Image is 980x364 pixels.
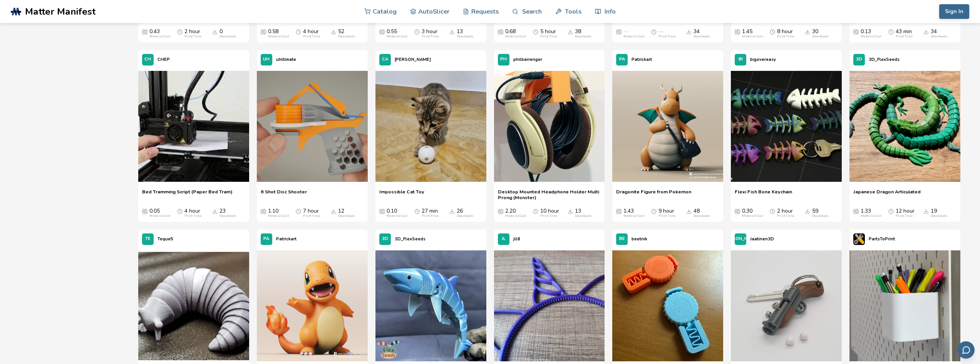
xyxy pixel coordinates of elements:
span: UH [263,57,270,62]
span: Average Cost [498,208,503,214]
span: Average Print Time [533,29,538,35]
span: Average Print Time [296,29,301,35]
div: Downloads [694,214,710,218]
a: Desktop Mounted Headphone Holder Multi Prong (Monster) [498,189,601,200]
div: 0.43 [149,29,170,39]
div: Print Time [777,214,794,218]
div: 34 [694,29,710,39]
div: Print Time [422,214,439,218]
span: Average Cost [735,208,740,214]
div: 10 hour [540,208,559,218]
div: 1.10 [268,208,289,218]
div: 7 hour [303,208,320,218]
span: — [658,29,664,35]
span: Downloads [686,208,692,214]
span: Downloads [212,208,218,214]
div: Print Time [303,214,320,218]
p: 3D_FlexSeeds [395,235,426,243]
div: 48 [694,208,710,218]
div: Downloads [931,214,948,218]
div: Downloads [338,214,355,218]
div: Downloads [812,35,829,39]
div: Print Time [303,35,320,39]
div: 13 [575,208,592,218]
div: 0.05 [149,208,170,218]
span: PH [500,57,507,62]
a: Japanese Dragon Articulated [853,189,921,200]
span: Average Print Time [296,208,301,214]
span: Average Cost [498,29,503,35]
div: 0.10 [387,208,407,218]
a: Dragonite Figure from Pokemon [616,189,691,200]
span: 3D [382,237,388,242]
div: Downloads [694,35,710,39]
span: TE [145,237,151,242]
span: Downloads [568,208,573,214]
p: 3D_FlexSeeds [869,55,900,64]
span: Downloads [805,29,810,35]
div: Print Time [540,214,557,218]
span: Downloads [568,29,573,35]
a: Flexi Fish Bone Keychain [735,189,792,200]
div: Material Cost [623,214,644,218]
div: 52 [338,29,355,39]
span: Average Cost [261,29,266,35]
span: Average Cost [616,208,622,214]
span: Downloads [805,208,810,214]
div: Print Time [184,35,201,39]
div: Print Time [896,214,913,218]
div: Print Time [184,214,201,218]
img: PartsToPrint's profile [853,233,865,245]
div: 13 [457,29,474,39]
button: Send feedback via email [957,341,975,359]
span: Average Print Time [177,208,183,214]
p: CHEP [157,55,170,64]
div: 9 hour [658,208,675,218]
span: Average Cost [142,29,147,35]
div: 0.68 [505,29,526,39]
span: Downloads [331,29,336,35]
div: Downloads [575,35,592,39]
div: 3 hour [422,29,439,39]
div: Downloads [575,214,592,218]
div: 0 [219,29,236,39]
span: Downloads [449,208,455,214]
div: 0.55 [387,29,407,39]
div: 0.30 [742,208,763,218]
div: Downloads [931,35,948,39]
p: Teque5 [157,235,173,243]
p: Jaatinen3D [750,235,774,243]
span: Average Print Time [888,208,894,214]
span: Bed Tramming Script (Paper Bed Tram) [142,189,233,200]
span: 3D [856,57,862,62]
div: Material Cost [149,214,170,218]
div: Downloads [457,214,474,218]
div: Downloads [338,35,355,39]
p: Patrickart [632,55,652,64]
span: CA [382,57,388,62]
div: Material Cost [742,214,763,218]
span: Average Cost [853,29,859,35]
span: — [623,29,629,35]
span: Average Print Time [533,208,538,214]
a: PartsToPrint's profilePartsToPrint [849,230,899,249]
div: 2 hour [184,29,201,39]
span: Average Print Time [414,29,420,35]
a: Impossible Cat Toy [379,189,424,200]
span: CH [144,57,151,62]
div: Material Cost [505,35,526,39]
div: Print Time [658,35,675,39]
div: 23 [219,208,236,218]
div: Material Cost [623,35,644,39]
div: Print Time [896,35,913,39]
span: Downloads [331,208,336,214]
div: 4 hour [303,29,320,39]
div: 5 hour [540,29,557,39]
div: 59 [812,208,829,218]
span: Average Cost [142,208,147,214]
p: philbarrenger [513,55,542,64]
div: 27 min [422,208,439,218]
